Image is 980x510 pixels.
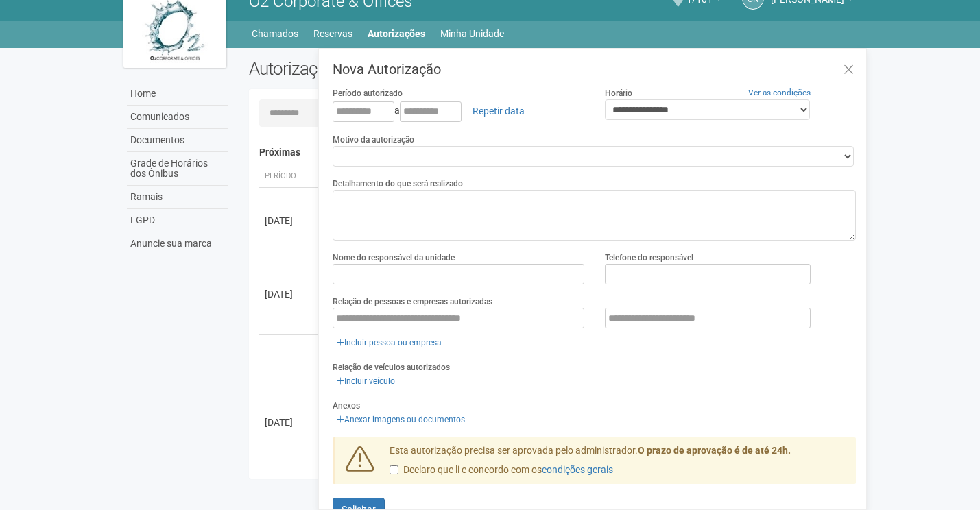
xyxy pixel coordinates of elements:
label: Motivo da autorização [333,134,414,146]
a: condições gerais [542,464,613,475]
h3: Nova Autorização [333,62,856,76]
a: Reservas [313,24,352,43]
label: Relação de pessoas e empresas autorizadas [333,295,492,308]
label: Anexos [333,400,360,412]
a: Autorizações [368,24,425,43]
a: Documentos [127,129,228,152]
a: Ramais [127,186,228,209]
label: Detalhamento do que será realizado [333,178,463,190]
div: [DATE] [265,415,315,429]
h2: Autorizações [249,58,542,79]
div: a [333,99,584,123]
div: [DATE] [265,214,315,228]
label: Declaro que li e concordo com os [390,463,613,477]
a: Incluir pessoa ou empresa [333,335,446,350]
label: Telefone do responsável [605,252,693,264]
a: Repetir data [464,99,534,123]
label: Horário [605,87,632,99]
a: Anuncie sua marca [127,232,228,255]
a: Grade de Horários dos Ônibus [127,152,228,186]
a: Comunicados [127,106,228,129]
a: Home [127,82,228,106]
div: Esta autorização precisa ser aprovada pelo administrador. [379,444,857,484]
div: [DATE] [265,287,315,301]
th: Período [259,165,321,188]
a: LGPD [127,209,228,232]
input: Declaro que li e concordo com oscondições gerais [390,465,398,474]
label: Nome do responsável da unidade [333,252,455,264]
a: Anexar imagens ou documentos [333,412,469,427]
a: Ver as condições [748,88,811,97]
strong: O prazo de aprovação é de até 24h. [638,445,791,456]
label: Período autorizado [333,87,403,99]
a: Incluir veículo [333,374,399,389]
label: Relação de veículos autorizados [333,361,450,374]
a: Minha Unidade [440,24,504,43]
h4: Próximas [259,147,847,158]
a: Chamados [252,24,298,43]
